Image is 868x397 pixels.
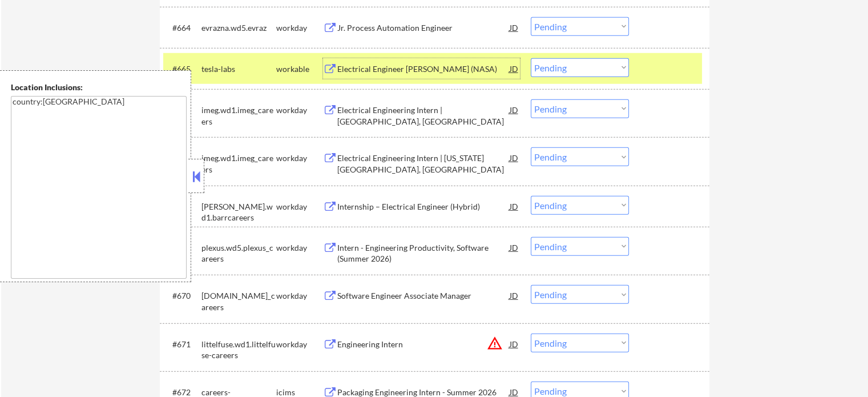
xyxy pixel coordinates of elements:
div: workable [276,63,323,75]
div: #665 [172,63,192,75]
div: JD [508,58,520,79]
div: #670 [172,290,192,302]
div: evrazna.wd5.evraz [201,22,276,34]
div: Software Engineer Associate Manager [337,290,510,302]
div: plexus.wd5.plexus_careers [201,242,276,264]
div: Location Inclusions: [11,82,187,93]
div: workday [276,201,323,212]
div: Internship – Electrical Engineer (Hybrid) [337,201,510,212]
div: [PERSON_NAME].wd1.barrcareers [201,201,276,223]
div: Electrical Engineering Intern | [US_STATE][GEOGRAPHIC_DATA], [GEOGRAPHIC_DATA] [337,153,510,175]
div: JD [508,147,520,168]
div: tesla-labs [201,63,276,75]
div: #671 [172,339,192,350]
div: JD [508,237,520,258]
div: JD [508,334,520,354]
div: Jr. Process Automation Engineer [337,22,510,34]
button: warning_amber [487,335,503,351]
div: Engineering Intern [337,339,510,350]
div: JD [508,99,520,120]
div: JD [508,196,520,216]
div: #664 [172,22,192,34]
div: JD [508,285,520,306]
div: imeg.wd1.imeg_careers [201,153,276,175]
div: Electrical Engineer [PERSON_NAME] (NASA) [337,63,510,75]
div: workday [276,105,323,116]
div: Intern - Engineering Productivity, Software (Summer 2026) [337,242,510,264]
div: workday [276,290,323,302]
div: Electrical Engineering Intern | [GEOGRAPHIC_DATA], [GEOGRAPHIC_DATA] [337,105,510,127]
div: workday [276,153,323,164]
div: [DOMAIN_NAME]_careers [201,290,276,312]
div: workday [276,22,323,34]
div: imeg.wd1.imeg_careers [201,105,276,127]
div: JD [508,17,520,38]
div: littelfuse.wd1.littelfuse-careers [201,339,276,361]
div: workday [276,242,323,254]
div: workday [276,339,323,350]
